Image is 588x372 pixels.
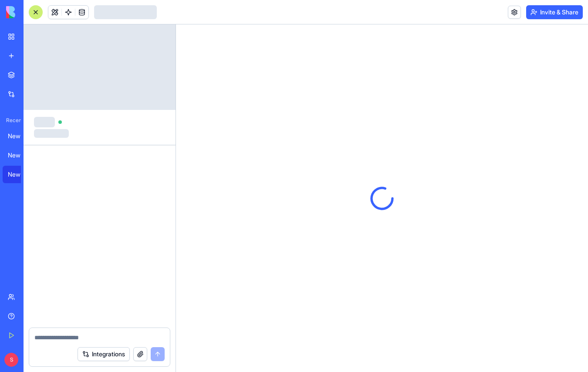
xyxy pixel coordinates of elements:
[3,127,37,145] a: New App
[78,347,130,361] button: Integrations
[3,117,21,124] span: Recent
[3,147,37,164] a: New App
[8,170,32,179] div: New App
[4,353,18,367] span: S
[8,132,32,140] div: New App
[3,166,37,183] a: New App
[8,151,32,160] div: New App
[526,5,583,19] button: Invite & Share
[6,6,60,18] img: logo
